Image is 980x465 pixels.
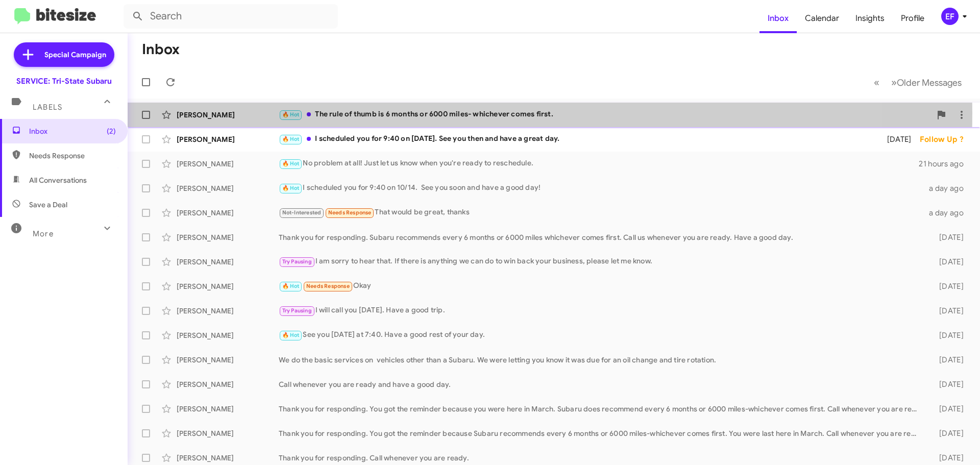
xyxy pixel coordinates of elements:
div: Thank you for responding. You got the reminder because you were here in March. Subaru does recomm... [279,404,923,414]
span: 🔥 Hot [282,185,300,191]
div: Thank you for responding. You got the reminder because Subaru recommends every 6 months or 6000 m... [279,428,923,438]
div: [PERSON_NAME] [177,404,279,414]
span: « [874,76,879,89]
span: 🔥 Hot [282,160,300,167]
div: [DATE] [923,232,972,242]
button: EF [933,8,969,25]
div: [PERSON_NAME] [177,355,279,365]
a: Inbox [759,4,797,33]
a: Insights [847,4,893,33]
span: Labels [33,103,62,112]
div: SERVICE: Tri-State Subaru [16,76,112,86]
span: Try Pausing [282,258,312,265]
span: Needs Response [29,151,116,161]
button: Next [885,72,968,93]
div: Call whenever you are ready and have a good day. [279,379,923,389]
div: EF [941,8,959,25]
div: a day ago [923,183,972,193]
a: Profile [893,4,933,33]
span: Save a Deal [29,200,67,210]
div: [DATE] [923,330,972,340]
h1: Inbox [142,41,180,58]
span: All Conversations [29,175,87,185]
div: That would be great, thanks [279,207,923,218]
div: I am sorry to hear that. If there is anything we can do to win back your business, please let me ... [279,256,923,267]
div: See you [DATE] at 7:40. Have a good rest of your day. [279,329,923,341]
div: [DATE] [923,281,972,291]
div: I scheduled you for 9:40 on [DATE]. See you then and have a great day. [279,133,874,145]
span: (2) [107,126,116,136]
div: [DATE] [874,134,920,144]
div: [PERSON_NAME] [177,183,279,193]
div: [PERSON_NAME] [177,453,279,463]
span: Not-Interested [282,209,322,216]
div: [PERSON_NAME] [177,134,279,144]
div: [PERSON_NAME] [177,232,279,242]
span: Try Pausing [282,307,312,314]
span: 🔥 Hot [282,332,300,338]
button: Previous [868,72,886,93]
span: 🔥 Hot [282,283,300,289]
input: Search [124,4,338,29]
div: [DATE] [923,257,972,267]
div: [PERSON_NAME] [177,330,279,340]
div: Okay [279,280,923,292]
span: Needs Response [306,283,350,289]
span: » [891,76,897,89]
span: Special Campaign [44,50,106,60]
span: Needs Response [328,209,372,216]
span: 🔥 Hot [282,136,300,142]
div: [PERSON_NAME] [177,208,279,218]
div: Thank you for responding. Call whenever you are ready. [279,453,923,463]
div: [DATE] [923,306,972,316]
div: a day ago [923,208,972,218]
nav: Page navigation example [868,72,968,93]
div: [DATE] [923,428,972,438]
div: The rule of thumb is 6 months or 6000 miles- whichever comes first. [279,109,931,120]
a: Calendar [797,4,847,33]
div: We do the basic services on vehicles other than a Subaru. We were letting you know it was due for... [279,355,923,365]
div: No problem at all! Just let us know when you're ready to reschedule. [279,158,919,169]
div: 21 hours ago [919,159,972,169]
span: More [33,229,54,238]
div: [DATE] [923,404,972,414]
div: I will call you [DATE]. Have a good trip. [279,305,923,316]
div: I scheduled you for 9:40 on 10/14. See you soon and have a good day! [279,182,923,194]
span: 🔥 Hot [282,111,300,118]
div: [PERSON_NAME] [177,159,279,169]
div: [PERSON_NAME] [177,257,279,267]
div: [PERSON_NAME] [177,281,279,291]
div: Thank you for responding. Subaru recommends every 6 months or 6000 miles whichever comes first. C... [279,232,923,242]
span: Inbox [29,126,116,136]
div: [PERSON_NAME] [177,428,279,438]
div: [DATE] [923,379,972,389]
div: [PERSON_NAME] [177,379,279,389]
div: [DATE] [923,453,972,463]
a: Special Campaign [14,42,114,67]
div: [DATE] [923,355,972,365]
div: [PERSON_NAME] [177,306,279,316]
span: Older Messages [897,77,962,88]
div: [PERSON_NAME] [177,110,279,120]
div: Follow Up ? [920,134,972,144]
